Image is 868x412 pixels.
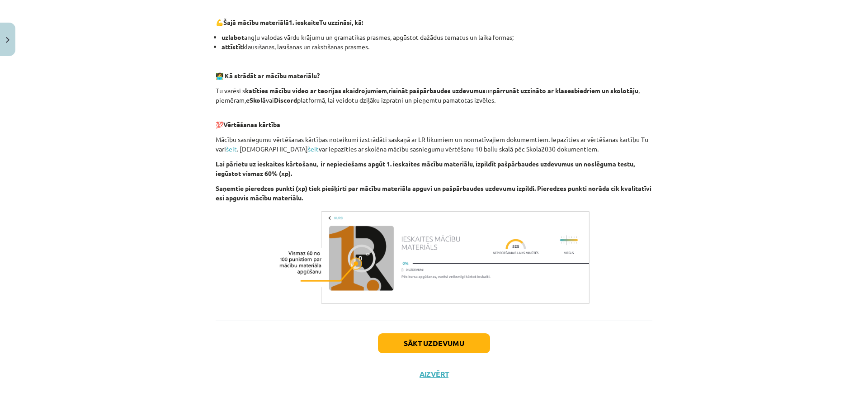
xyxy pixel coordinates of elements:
[222,42,652,52] li: klausīšanās, lasīšanas un rakstīšanas prasmes.
[216,18,652,27] p: 💪
[493,86,638,95] strong: pārrunāt uzzināto ar klasesbiedriem un skolotāju
[216,110,652,129] p: 💯
[308,145,319,153] a: šeit
[223,18,289,26] strong: Šajā mācību materiālā
[222,43,243,51] strong: attīstīt
[222,33,652,42] li: angļu valodas vārdu krājumu un gramatikas prasmes, apgūstot dažādus tematus un laika formas;
[417,369,451,379] button: Aizvērt
[216,135,652,154] p: Mācību sasniegumu vērtēšanas kārtības noteikumi izstrādāti saskaņā ar LR likumiem un normatīvajie...
[245,86,387,95] strong: katīties mācību video ar teorijas skaidrojumiem
[216,71,320,80] strong: 🧑‍💻 Kā strādāt ar mācību materiālu?
[378,333,490,353] button: Sākt uzdevumu
[289,18,319,26] b: 1. ieskaite
[319,18,363,26] strong: Tu uzzināsi, kā:
[246,96,266,104] strong: eSkolā
[223,120,280,128] b: Vērtēšanas kārtība
[6,37,9,43] img: icon-close-lesson-0947bae3869378f0d4975bcd49f059093ad1ed9edebbc8119c70593378902aed.svg
[222,33,244,41] strong: uzlabot
[216,86,652,105] p: Tu varēsi s , un , piemēram, vai platformā, lai veidotu dziļāku izpratni un pieņemtu pamatotas iz...
[388,86,486,95] strong: risināt pašpārbaudes uzdevumus
[226,145,237,153] a: šeit
[216,184,651,202] b: Saņemtie pieredzes punkti (xp) tiek piešķirti par mācību materiāla apguvi un pašpārbaudes uzdevum...
[274,96,297,104] strong: Discord
[216,160,635,177] b: Lai pārietu uz ieskaites kārtošanu, ir nepieciešams apgūt 1. ieskaites mācību materiālu, izpildīt...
